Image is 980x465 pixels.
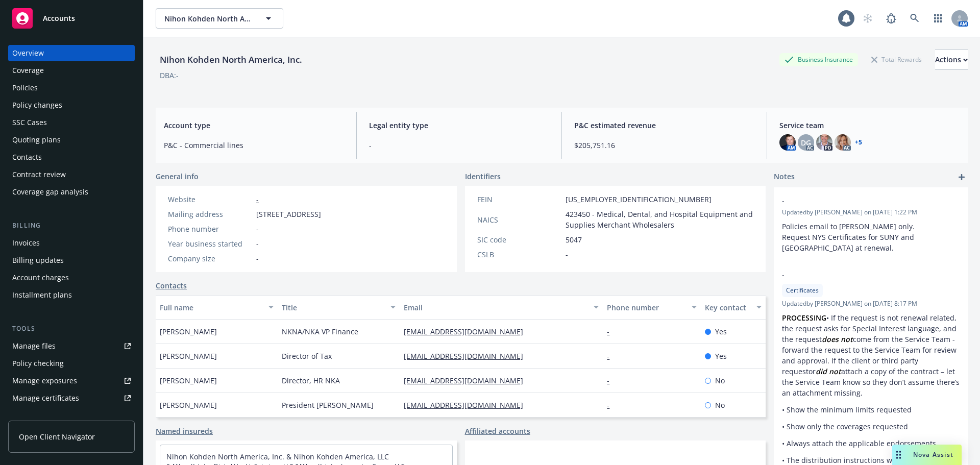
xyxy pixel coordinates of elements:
a: Billing updates [8,252,135,268]
a: Search [904,8,925,29]
span: - [369,140,549,151]
div: NAICS [477,214,561,225]
span: Nova Assist [913,450,953,459]
a: +5 [855,139,862,145]
div: Quoting plans [12,132,61,148]
a: Manage files [8,338,135,354]
div: Invoices [12,235,40,251]
div: Account charges [12,270,69,286]
div: Phone number [168,224,252,234]
div: Contacts [12,149,42,165]
a: Coverage [8,62,135,79]
div: SSC Cases [12,114,47,131]
a: [EMAIL_ADDRESS][DOMAIN_NAME] [404,376,531,385]
a: Manage certificates [8,390,135,406]
span: DG [801,137,811,148]
span: [PERSON_NAME] [160,400,217,410]
p: • If the request is not renewal related, the request asks for Special Interest language, and the ... [782,312,960,398]
div: Manage certificates [12,390,79,406]
p: • Always attach the applicable endorsements [782,438,960,449]
span: 5047 [566,234,582,245]
a: Named insureds [156,426,213,436]
div: CSLB [477,249,561,260]
a: Invoices [8,235,135,251]
a: Contacts [156,280,187,291]
div: -Updatedby [PERSON_NAME] on [DATE] 1:22 PMPolicies email to [PERSON_NAME] only. Request NYS Certi... [774,187,968,261]
div: Company size [168,253,252,264]
a: [EMAIL_ADDRESS][DOMAIN_NAME] [404,327,531,336]
span: Updated by [PERSON_NAME] on [DATE] 8:17 PM [782,299,960,308]
a: Manage exposures [8,373,135,389]
em: does not [822,334,853,344]
button: Email [400,295,603,320]
span: Yes [715,326,727,337]
a: Nihon Kohden North America, Inc. & Nihon Kohden America, LLC [166,452,389,461]
a: Quoting plans [8,132,135,148]
a: Policies [8,80,135,96]
div: Policy checking [12,355,64,372]
a: Overview [8,45,135,61]
div: Key contact [705,302,750,313]
span: NKNA/NKA VP Finance [282,326,358,337]
div: Drag to move [892,445,905,465]
div: Policy changes [12,97,62,113]
a: Installment plans [8,287,135,303]
p: Policies email to [PERSON_NAME] only. Request NYS Certificates for SUNY and [GEOGRAPHIC_DATA] at ... [782,221,960,253]
a: Policy changes [8,97,135,113]
span: - [782,195,933,206]
div: Manage exposures [12,373,77,389]
img: photo [816,134,832,151]
button: Key contact [701,295,766,320]
a: Contacts [8,149,135,165]
div: Coverage gap analysis [12,184,88,200]
div: Title [282,302,384,313]
span: Notes [774,171,795,183]
span: Legal entity type [369,120,549,131]
div: Nihon Kohden North America, Inc. [156,53,306,66]
div: Year business started [168,238,252,249]
span: Open Client Navigator [19,431,95,442]
em: did not [816,366,841,376]
div: FEIN [477,194,561,205]
span: Service team [779,120,960,131]
a: - [607,327,618,336]
div: Billing updates [12,252,64,268]
span: Account type [164,120,344,131]
div: Policies [12,80,38,96]
span: $205,751.16 [574,140,754,151]
div: Overview [12,45,44,61]
div: Tools [8,324,135,334]
span: [PERSON_NAME] [160,351,217,361]
div: DBA: - [160,70,179,81]
a: Affiliated accounts [465,426,530,436]
button: Title [278,295,400,320]
button: Full name [156,295,278,320]
span: P&C estimated revenue [574,120,754,131]
span: 423450 - Medical, Dental, and Hospital Equipment and Supplies Merchant Wholesalers [566,209,754,230]
span: - [256,238,259,249]
span: Identifiers [465,171,501,182]
a: - [607,351,618,361]
span: [PERSON_NAME] [160,326,217,337]
div: Mailing address [168,209,252,219]
div: Billing [8,221,135,231]
span: Nihon Kohden North America, Inc. [164,13,253,24]
a: Coverage gap analysis [8,184,135,200]
div: Installment plans [12,287,72,303]
strong: PROCESSING [782,313,826,323]
span: [STREET_ADDRESS] [256,209,321,219]
div: Business Insurance [779,53,858,66]
div: Coverage [12,62,44,79]
div: Full name [160,302,262,313]
a: [EMAIL_ADDRESS][DOMAIN_NAME] [404,351,531,361]
a: - [256,194,259,204]
a: [EMAIL_ADDRESS][DOMAIN_NAME] [404,400,531,410]
span: - [782,270,933,280]
a: - [607,400,618,410]
span: P&C - Commercial lines [164,140,344,151]
p: • Show the minimum limits requested [782,404,960,415]
span: No [715,400,725,410]
div: Contract review [12,166,66,183]
a: add [955,171,968,183]
a: Start snowing [857,8,878,29]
